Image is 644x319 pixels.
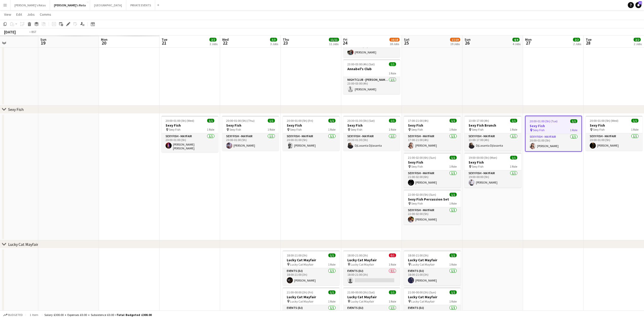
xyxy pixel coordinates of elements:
[8,313,23,317] span: Budgeted
[40,12,51,17] span: Comms
[126,0,155,10] button: PRIVATE EVENTS
[27,12,35,17] span: Jobs
[638,1,642,5] span: 39
[8,107,24,112] div: Sexy Fish
[8,242,38,247] div: Lucky Cat Mayfair
[25,11,37,18] a: Jobs
[16,12,22,17] span: Edit
[38,11,53,18] a: Comms
[3,312,24,318] button: Budgeted
[31,30,37,34] div: BST
[4,12,11,17] span: View
[44,313,152,317] div: Salary £300.00 + Expenses £0.00 + Subsistence £0.00 =
[2,11,13,18] a: View
[50,0,90,10] button: [PERSON_NAME]'s Rota
[635,2,641,8] a: 39
[90,0,126,10] button: [GEOGRAPHIC_DATA]
[28,313,40,317] span: 1 item
[117,313,152,317] span: Total Budgeted £300.00
[10,0,50,10] button: [PERSON_NAME]'s Rotas
[14,11,24,18] a: Edit
[4,29,16,34] div: [DATE]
